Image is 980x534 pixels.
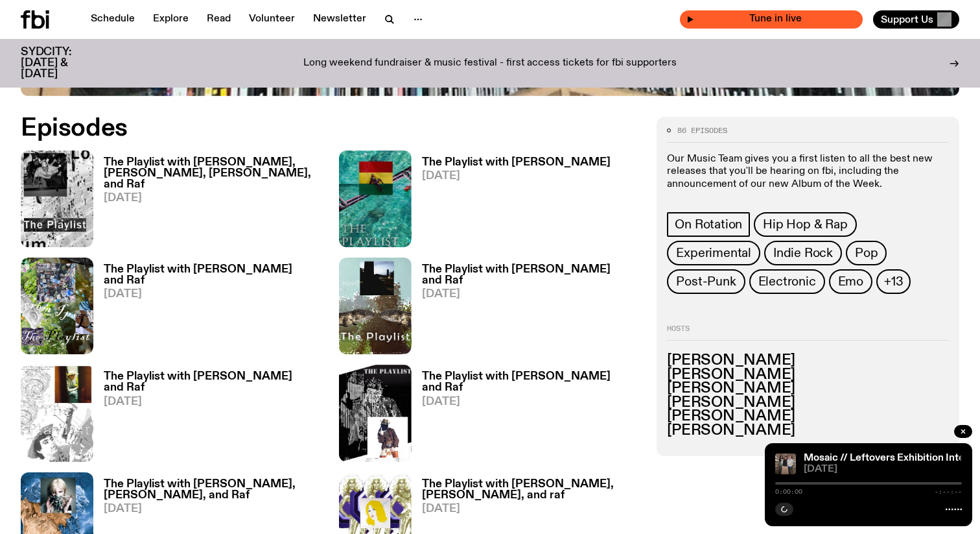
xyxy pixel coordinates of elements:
a: Read [199,10,239,29]
h3: [PERSON_NAME] [667,396,949,410]
span: Indie Rock [773,246,833,260]
span: [DATE] [422,171,611,182]
h2: Hosts [667,325,949,341]
h3: The Playlist with [PERSON_NAME] and Raf [422,371,642,393]
a: Explore [145,10,196,29]
span: On Rotation [675,217,742,232]
h3: The Playlist with [PERSON_NAME], [PERSON_NAME], [PERSON_NAME], and Raf [104,157,323,190]
span: Electronic [758,274,816,289]
span: [DATE] [422,396,642,407]
a: The Playlist with [PERSON_NAME][DATE] [412,157,611,247]
img: The poster for this episode of The Playlist. It features the album artwork for Amaarae's BLACK ST... [339,151,412,247]
h2: Episodes [21,117,641,140]
span: +13 [884,274,903,289]
span: -:--:-- [935,489,962,495]
a: Emo [829,269,872,294]
h3: The Playlist with [PERSON_NAME], [PERSON_NAME], and Raf [104,479,323,501]
a: The Playlist with [PERSON_NAME] and Raf[DATE] [412,264,642,354]
span: [DATE] [104,396,323,407]
a: Hip Hop & Rap [754,212,856,237]
img: Leftovers Interview [775,454,796,474]
span: [DATE] [422,504,642,515]
h3: [PERSON_NAME] [667,354,949,368]
a: On Rotation [667,212,750,237]
h3: [PERSON_NAME] [667,382,949,396]
span: Emo [838,274,863,289]
span: [DATE] [422,289,642,300]
span: Pop [855,246,878,260]
h3: [PERSON_NAME] [667,409,949,424]
span: [DATE] [104,289,323,300]
p: Our Music Team gives you a first listen to all the best new releases that you'll be hearing on fb... [667,153,949,191]
h3: [PERSON_NAME] [667,368,949,382]
a: The Playlist with [PERSON_NAME] and Raf[DATE] [93,371,323,461]
span: [DATE] [804,465,962,474]
span: Experimental [676,246,751,260]
span: Hip Hop & Rap [763,217,847,232]
a: Pop [846,241,887,265]
span: 86 episodes [677,127,727,134]
a: The Playlist with [PERSON_NAME], [PERSON_NAME], [PERSON_NAME], and Raf[DATE] [93,157,323,247]
a: The Playlist with [PERSON_NAME] and Raf[DATE] [412,371,642,461]
a: Experimental [667,241,760,265]
span: Tune in live [694,14,856,24]
h3: The Playlist with [PERSON_NAME], [PERSON_NAME], and raf [422,479,642,501]
h3: The Playlist with [PERSON_NAME] and Raf [104,371,323,393]
h3: The Playlist with [PERSON_NAME] [422,157,611,168]
a: Post-Punk [667,269,745,294]
a: The Playlist with [PERSON_NAME] and Raf[DATE] [93,264,323,354]
button: +13 [876,269,911,294]
button: On AirSunset w/ badbitchbennyTune in live [680,10,863,29]
p: Long weekend fundraiser & music festival - first access tickets for fbi supporters [303,58,677,69]
span: Support Us [881,14,933,25]
h3: [PERSON_NAME] [667,424,949,438]
a: Indie Rock [764,241,842,265]
span: [DATE] [104,193,323,204]
h3: The Playlist with [PERSON_NAME] and Raf [422,264,642,286]
h3: The Playlist with [PERSON_NAME] and Raf [104,264,323,286]
span: 0:00:00 [775,489,802,495]
a: Electronic [749,269,825,294]
span: [DATE] [104,504,323,515]
button: Support Us [873,10,959,29]
span: Post-Punk [676,274,736,289]
a: Schedule [83,10,143,29]
a: Newsletter [305,10,374,29]
a: Volunteer [241,10,303,29]
h3: SYDCITY: [DATE] & [DATE] [21,47,104,80]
